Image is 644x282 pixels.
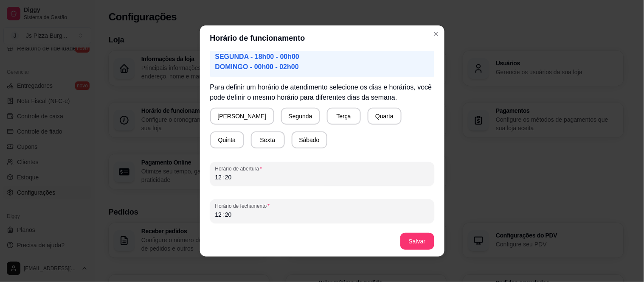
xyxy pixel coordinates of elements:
[215,165,429,172] span: Horário de abertura
[210,131,244,148] button: Quinta
[292,131,327,148] button: Sábado
[251,131,285,148] button: Sexta
[224,173,233,181] div: minute,
[429,27,443,41] button: Close
[214,173,223,181] div: hour,
[215,63,299,70] span: DOMINGO - 00h00 - 02h00
[215,53,300,60] span: SEGUNDA - 18h00 - 00h00
[327,108,361,125] button: Terça
[210,82,434,103] p: Para definir um horário de atendimento selecione os dias e horários, você pode definir o mesmo ho...
[222,210,225,219] div: :
[214,210,223,219] div: hour,
[281,108,320,125] button: Segunda
[210,108,274,125] button: [PERSON_NAME]
[222,173,225,181] div: :
[400,233,434,250] button: Salvar
[215,203,429,209] span: Horário de fechamento
[215,31,429,72] p: O horário da madrugada deverá ser cadastrado no dia seguinte, exemplo:
[368,108,402,125] button: Quarta
[224,210,233,219] div: minute,
[200,25,444,51] header: Horário de funcionamento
